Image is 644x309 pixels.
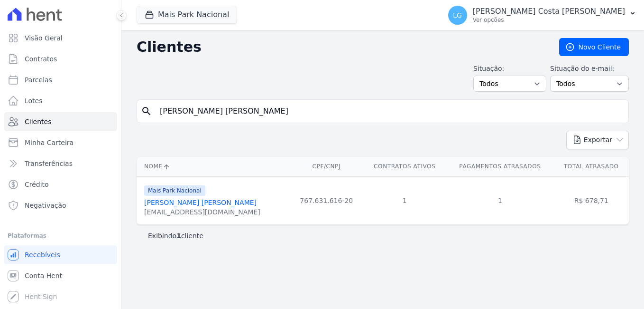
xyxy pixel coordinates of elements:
[554,176,629,224] td: R$ 678,71
[144,185,205,196] span: Mais Park Nacional
[4,112,117,131] a: Clientes
[453,12,462,19] span: LG
[4,70,117,89] a: Parcelas
[4,29,117,48] a: Visão Geral
[4,245,117,264] a: Recebíveis
[550,64,629,74] label: Situação do e-mail:
[148,231,203,241] p: Exibindo cliente
[154,102,625,121] input: Buscar por nome, CPF ou e-mail
[446,176,553,224] td: 1
[25,54,57,64] span: Contratos
[25,180,49,189] span: Crédito
[25,96,43,106] span: Lotes
[8,230,113,241] div: Plataformas
[4,175,117,194] a: Crédito
[446,157,553,176] th: Pagamentos Atrasados
[554,157,629,176] th: Total Atrasado
[144,199,257,206] a: [PERSON_NAME] [PERSON_NAME]
[144,207,260,217] div: [EMAIL_ADDRESS][DOMAIN_NAME]
[473,7,625,16] p: [PERSON_NAME] Costa [PERSON_NAME]
[290,176,363,224] td: 767.631.616-20
[141,106,152,117] i: search
[25,201,66,210] span: Negativação
[137,39,544,56] h2: Clientes
[4,266,117,285] a: Conta Hent
[176,232,181,240] b: 1
[4,49,117,68] a: Contratos
[473,16,625,24] p: Ver opções
[4,133,117,152] a: Minha Carteira
[290,157,363,176] th: CPF/CNPJ
[25,33,63,43] span: Visão Geral
[4,91,117,110] a: Lotes
[4,154,117,173] a: Transferências
[25,75,52,85] span: Parcelas
[25,138,74,147] span: Minha Carteira
[473,64,546,74] label: Situação:
[25,117,51,126] span: Clientes
[137,6,237,24] button: Mais Park Nacional
[559,38,629,56] a: Novo Cliente
[25,250,60,260] span: Recebíveis
[25,271,62,280] span: Conta Hent
[363,176,446,224] td: 1
[441,2,644,29] button: LG [PERSON_NAME] Costa [PERSON_NAME] Ver opções
[137,157,290,176] th: Nome
[363,157,446,176] th: Contratos Ativos
[25,159,73,168] span: Transferências
[4,196,117,215] a: Negativação
[566,131,629,149] button: Exportar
